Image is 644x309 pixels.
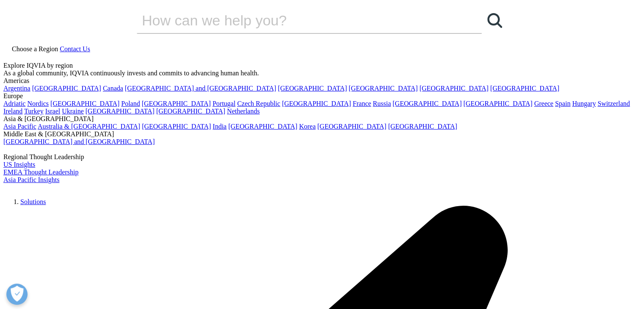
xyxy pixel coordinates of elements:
[142,123,211,130] a: [GEOGRAPHIC_DATA]
[282,100,351,107] a: [GEOGRAPHIC_DATA]
[572,100,596,107] a: Hungary
[3,69,641,77] div: As a global community, IQVIA continuously invests and commits to advancing human health.
[12,45,58,52] span: Choose a Region
[27,100,49,107] a: Nordics
[3,138,155,145] a: [GEOGRAPHIC_DATA] and [GEOGRAPHIC_DATA]
[3,123,36,130] a: Asia Pacific
[6,284,28,305] button: Abrir preferencias
[353,100,371,107] a: France
[373,100,391,107] a: Russia
[482,8,507,33] a: Search
[3,176,59,183] a: Asia Pacific Insights
[3,100,25,107] a: Adriatic
[597,100,630,107] a: Switzerland
[3,168,78,176] a: EMEA Thought Leadership
[137,8,458,33] input: Search
[392,100,462,107] a: [GEOGRAPHIC_DATA]
[237,100,280,107] a: Czech Republic
[60,45,90,52] a: Contact Us
[3,85,30,92] a: Argentina
[45,108,61,115] a: Israel
[278,85,347,92] a: [GEOGRAPHIC_DATA]
[3,77,641,85] div: Americas
[103,85,123,92] a: Canada
[420,85,489,92] a: [GEOGRAPHIC_DATA]
[299,123,315,130] a: Korea
[32,85,101,92] a: [GEOGRAPHIC_DATA]
[38,123,140,130] a: Australia & [GEOGRAPHIC_DATA]
[388,123,457,130] a: [GEOGRAPHIC_DATA]
[50,100,119,107] a: [GEOGRAPHIC_DATA]
[213,100,235,107] a: Portugal
[3,92,641,100] div: Europe
[227,108,260,115] a: Netherlands
[213,123,227,130] a: India
[24,108,44,115] a: Turkey
[555,100,570,107] a: Spain
[490,85,559,92] a: [GEOGRAPHIC_DATA]
[125,85,276,92] a: [GEOGRAPHIC_DATA] and [GEOGRAPHIC_DATA]
[3,108,22,115] a: Ireland
[3,161,35,168] a: US Insights
[3,153,641,161] div: Regional Thought Leadership
[348,85,417,92] a: [GEOGRAPHIC_DATA]
[3,115,641,123] div: Asia & [GEOGRAPHIC_DATA]
[487,13,502,28] svg: Search
[86,108,155,115] a: [GEOGRAPHIC_DATA]
[228,123,297,130] a: [GEOGRAPHIC_DATA]
[142,100,211,107] a: [GEOGRAPHIC_DATA]
[3,130,641,138] div: Middle East & [GEOGRAPHIC_DATA]
[3,62,641,69] div: Explore IQVIA by region
[156,108,225,115] a: [GEOGRAPHIC_DATA]
[463,100,532,107] a: [GEOGRAPHIC_DATA]
[62,108,84,115] a: Ukraine
[317,123,386,130] a: [GEOGRAPHIC_DATA]
[20,198,46,205] a: Solutions
[534,100,553,107] a: Greece
[121,100,140,107] a: Poland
